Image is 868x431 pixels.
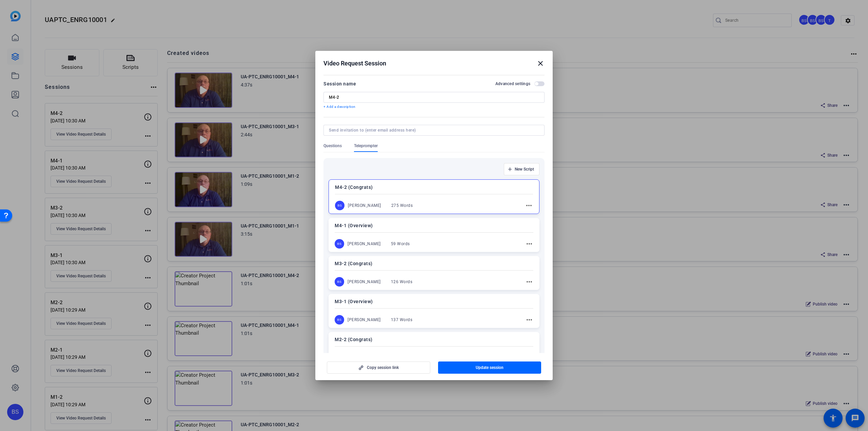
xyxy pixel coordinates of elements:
[335,335,533,344] p: M2-2 (Congrats)
[323,104,545,110] p: + Add a description
[323,59,545,67] div: Video Request Session
[335,315,344,325] div: BS
[504,163,539,175] button: New Script
[495,81,530,86] h2: Advanced settings
[335,297,533,306] p: M3-1 (Overview)
[525,316,533,324] mat-icon: more_horiz
[391,203,413,208] div: 275 Words
[438,361,541,374] button: Update session
[323,80,356,88] div: Session name
[515,166,534,172] span: New Script
[335,353,344,363] div: BS
[348,241,381,247] div: [PERSON_NAME]
[348,203,381,208] div: [PERSON_NAME]
[329,95,539,100] input: Enter Session Name
[335,277,344,287] div: BS
[335,201,344,210] div: BS
[367,365,399,370] span: Copy session link
[348,279,381,285] div: [PERSON_NAME]
[329,128,536,133] input: Send invitation to (enter email address here)
[335,239,344,249] div: BS
[335,259,533,268] p: M3-2 (Congrats)
[391,241,410,247] div: 59 Words
[391,317,413,322] div: 137 Words
[525,240,533,248] mat-icon: more_horiz
[525,201,533,210] mat-icon: more_horiz
[525,278,533,286] mat-icon: more_horiz
[348,317,381,322] div: [PERSON_NAME]
[476,365,504,370] span: Update session
[335,183,533,191] p: M4-2 (Congrats)
[327,361,430,374] button: Copy session link
[536,59,545,67] mat-icon: close
[391,279,413,285] div: 126 Words
[323,143,342,149] span: Questions
[335,221,533,230] p: M4-1 (Overview)
[354,143,378,149] span: Teleprompter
